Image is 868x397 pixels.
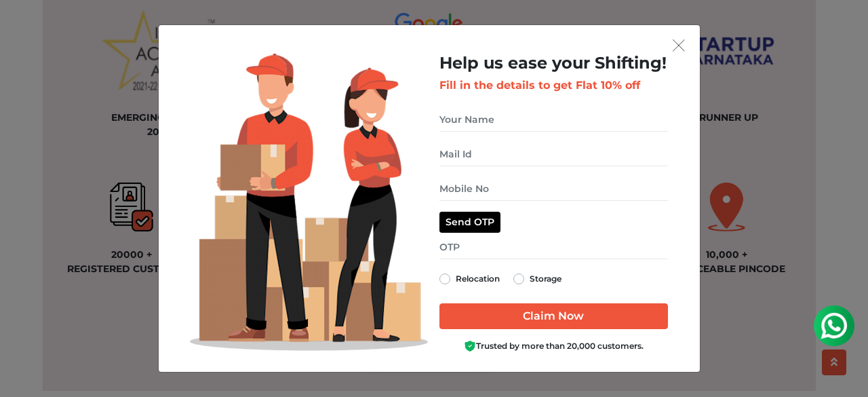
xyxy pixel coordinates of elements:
[439,79,668,92] h3: Fill in the details to get Flat 10% off
[439,303,668,329] input: Claim Now
[673,39,685,52] img: exit
[14,14,41,41] img: whatsapp-icon.svg
[439,54,668,73] h2: Help us ease your Shifting!
[439,143,668,166] input: Mail Id
[439,108,668,132] input: Your Name
[439,340,668,353] div: Trusted by more than 20,000 customers.
[439,235,668,259] input: OTP
[456,271,500,287] label: Relocation
[190,54,429,351] img: Lead Welcome Image
[464,340,476,352] img: Boxigo Customer Shield
[439,177,668,201] input: Mobile No
[439,212,500,233] button: Send OTP
[530,271,561,287] label: Storage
